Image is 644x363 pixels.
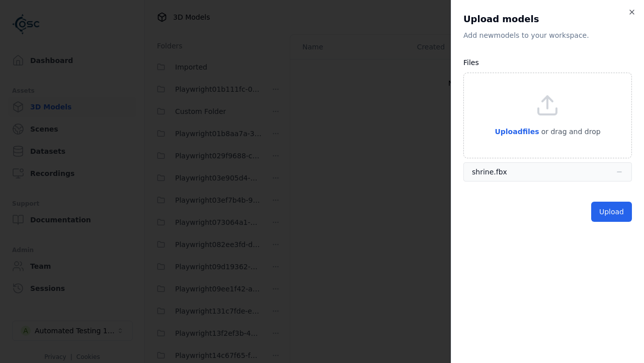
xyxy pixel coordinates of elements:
[463,12,632,26] h2: Upload models
[472,167,507,177] div: shrine.fbx
[495,128,539,136] span: Upload files
[463,30,632,40] p: Add new model s to your workspace.
[591,202,632,222] button: Upload
[463,58,479,67] label: Files
[539,126,601,138] p: or drag and drop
